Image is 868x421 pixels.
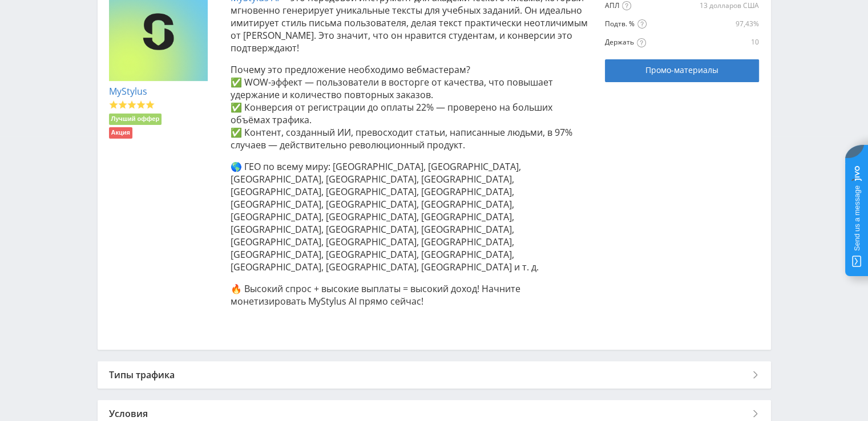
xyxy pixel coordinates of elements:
font: 10 [751,37,759,47]
font: 13 долларов США [700,1,759,10]
font: Промо-материалы [645,64,718,75]
font: АПЛ [605,1,619,10]
font: 🔥 Высокий спрос + высокие выплаты = высокий доход! Начните монетизировать MyStylus AI прямо сейчас! [231,282,520,307]
font: ✅ Контент, созданный ИИ, превосходит статьи, написанные людьми, в 97% случаев — действительно рев... [231,126,572,151]
font: 97,43% [736,19,759,29]
font: ✅ Конверсия от регистрации до оплаты 22% — проверено на больших объёмах трафика. [231,101,552,126]
font: 🌎 ГЕО по всему миру: [GEOGRAPHIC_DATA], [GEOGRAPHIC_DATA], [GEOGRAPHIC_DATA], [GEOGRAPHIC_DATA], ... [231,160,539,273]
li: Лучший оффер [109,114,162,125]
font: Держать [605,37,634,47]
a: MyStylus [109,85,147,98]
div: Типы трафика [98,361,771,388]
font: Условия [109,407,148,420]
font: ✅ WOW-эффект — пользователи в восторге от качества, что повышает удержание и количество повторных... [231,76,553,101]
div: Подтв. % [605,19,707,29]
a: Промо-материалы [605,59,759,82]
li: Акция [109,127,132,139]
font: Почему это предложение необходимо вебмастерам? [231,63,470,76]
